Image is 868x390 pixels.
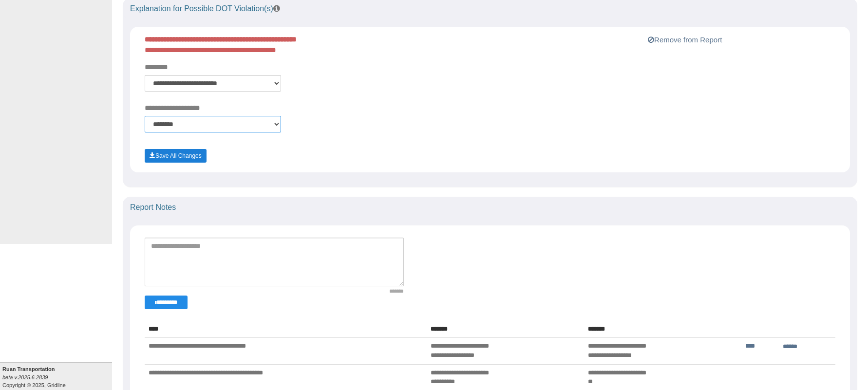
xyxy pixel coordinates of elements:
[123,197,857,218] div: Report Notes
[2,366,55,372] b: Ruan Transportation
[2,374,48,380] i: beta v.2025.6.2839
[645,34,725,46] button: Remove from Report
[145,296,188,309] button: Change Filter Options
[2,365,112,389] div: Copyright © 2025, Gridline
[145,149,207,163] button: Save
